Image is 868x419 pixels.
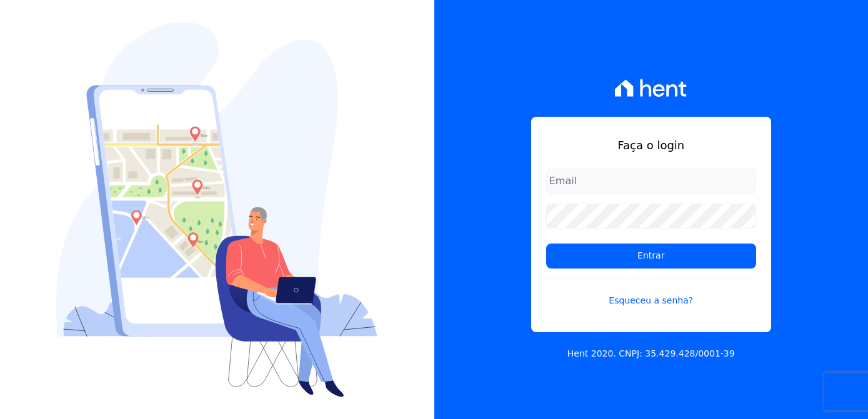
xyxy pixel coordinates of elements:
h1: Faça o login [546,137,756,154]
img: Login [56,22,377,397]
a: Esqueceu a senha? [546,279,756,307]
input: Email [546,169,756,194]
input: Entrar [546,244,756,269]
p: Hent 2020. CNPJ: 35.429.428/0001-39 [567,347,735,360]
